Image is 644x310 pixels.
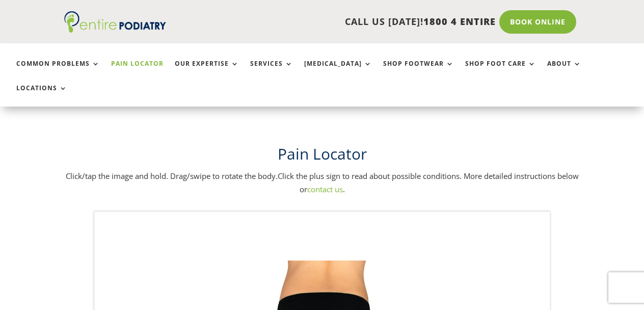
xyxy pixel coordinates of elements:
[307,184,343,194] a: contact us
[278,171,579,194] span: Click the plus sign to read about possible conditions. More detailed instructions below or .
[16,60,100,82] a: Common Problems
[111,60,164,82] a: Pain Locator
[423,15,496,28] span: 1800 4 ENTIRE
[64,11,166,33] img: logo (1)
[175,60,239,82] a: Our Expertise
[250,60,293,82] a: Services
[304,60,372,82] a: [MEDICAL_DATA]
[499,10,576,34] a: Book Online
[66,171,278,181] span: Click/tap the image and hold. Drag/swipe to rotate the body.
[547,60,581,82] a: About
[64,24,166,35] a: Entire Podiatry
[64,143,579,170] h1: Pain Locator
[180,15,495,29] p: CALL US [DATE]!
[16,85,67,107] a: Locations
[383,60,454,82] a: Shop Footwear
[465,60,536,82] a: Shop Foot Care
